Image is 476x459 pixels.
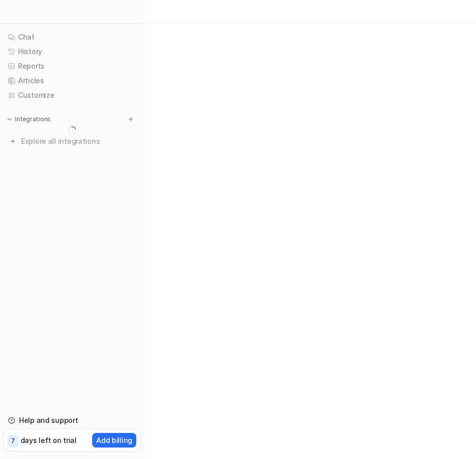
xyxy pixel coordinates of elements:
[96,435,132,445] p: Add billing
[4,114,54,124] button: Integrations
[92,433,136,447] button: Add billing
[21,133,136,149] span: Explore all integrations
[4,74,140,88] a: Articles
[8,136,18,146] img: explore all integrations
[6,116,13,123] img: expand menu
[4,88,140,102] a: Customize
[4,30,140,44] a: Chat
[15,115,51,123] p: Integrations
[11,436,15,445] p: 7
[4,413,140,427] a: Help and support
[21,435,77,445] p: days left on trial
[4,134,140,148] a: Explore all integrations
[4,59,140,73] a: Reports
[127,116,134,123] img: menu_add.svg
[4,45,140,59] a: History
